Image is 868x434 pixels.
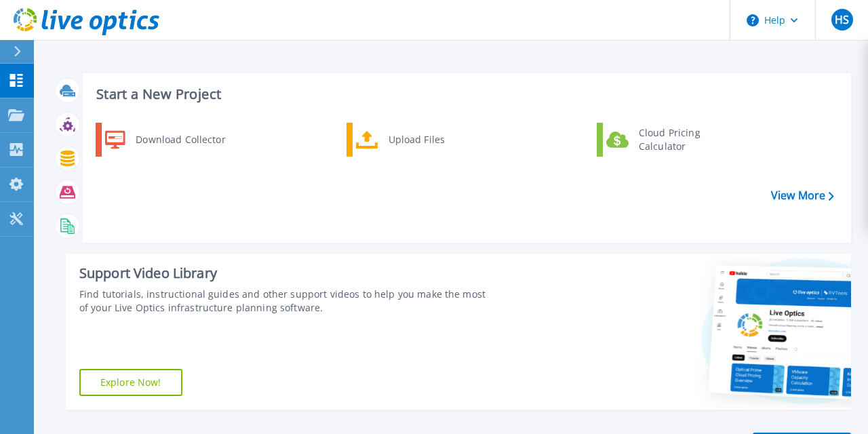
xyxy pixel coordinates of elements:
[771,189,834,202] a: View More
[79,369,182,396] a: Explore Now!
[835,14,849,25] span: HS
[96,123,235,157] a: Download Collector
[79,288,488,315] div: Find tutorials, instructional guides and other support videos to help you make the most of your L...
[597,123,736,157] a: Cloud Pricing Calculator
[79,264,488,282] div: Support Video Library
[382,126,482,153] div: Upload Files
[129,126,231,153] div: Download Collector
[632,126,732,153] div: Cloud Pricing Calculator
[347,123,486,157] a: Upload Files
[96,87,833,102] h3: Start a New Project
